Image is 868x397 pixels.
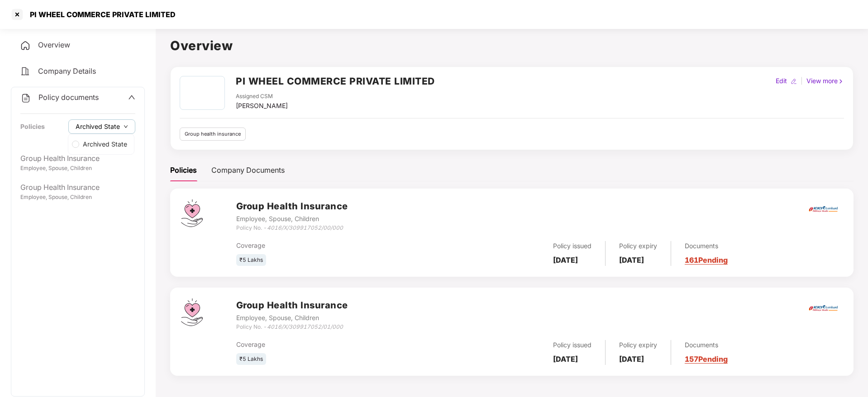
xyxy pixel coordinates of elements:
[807,203,839,215] img: icici.png
[805,76,846,86] div: View more
[211,165,285,176] div: Company Documents
[68,119,135,134] button: Archived Statedown
[236,214,348,224] div: Employee, Spouse, Children
[685,340,728,350] div: Documents
[76,122,120,132] span: Archived State
[619,354,644,364] b: [DATE]
[170,165,197,176] div: Policies
[774,76,789,86] div: Edit
[236,199,348,213] h3: Group Health Insurance
[124,124,128,129] span: down
[20,122,45,132] div: Policies
[236,313,348,323] div: Employee, Spouse, Children
[236,241,439,250] div: Coverage
[20,153,135,164] div: Group Health Insurance
[236,340,439,350] div: Coverage
[799,76,805,86] div: |
[267,224,343,231] i: 4016/X/309917052/00/000
[20,93,31,104] img: svg+xml;base64,PHN2ZyB4bWxucz0iaHR0cDovL3d3dy53My5vcmcvMjAwMC9zdmciIHdpZHRoPSIyNCIgaGVpZ2h0PSIyNC...
[20,182,135,193] div: Group Health Insurance
[236,92,288,101] div: Assigned CSM
[791,78,797,85] img: editIcon
[685,241,728,251] div: Documents
[553,255,578,265] b: [DATE]
[181,199,203,227] img: svg+xml;base64,PHN2ZyB4bWxucz0iaHR0cDovL3d3dy53My5vcmcvMjAwMC9zdmciIHdpZHRoPSI0Ny43MTQiIGhlaWdodD...
[685,255,728,265] a: 161 Pending
[20,66,31,77] img: svg+xml;base64,PHN2ZyB4bWxucz0iaHR0cDovL3d3dy53My5vcmcvMjAwMC9zdmciIHdpZHRoPSIyNCIgaGVpZ2h0PSIyNC...
[20,193,135,202] div: Employee, Spouse, Children
[685,354,728,364] a: 157 Pending
[236,254,266,266] div: ₹5 Lakhs
[553,241,591,251] div: Policy issued
[619,340,657,350] div: Policy expiry
[807,302,839,314] img: icici.png
[181,298,203,326] img: svg+xml;base64,PHN2ZyB4bWxucz0iaHR0cDovL3d3dy53My5vcmcvMjAwMC9zdmciIHdpZHRoPSI0Ny43MTQiIGhlaWdodD...
[38,40,70,49] span: Overview
[267,323,343,330] i: 4016/X/309917052/01/000
[236,353,266,365] div: ₹5 Lakhs
[553,354,578,364] b: [DATE]
[180,128,246,141] div: Group health insurance
[619,255,644,265] b: [DATE]
[236,224,348,232] div: Policy No. -
[128,94,135,101] span: up
[838,78,844,85] img: rightIcon
[236,101,288,111] div: [PERSON_NAME]
[20,164,135,173] div: Employee, Spouse, Children
[38,66,96,76] span: Company Details
[236,74,435,89] h2: PI WHEEL COMMERCE PRIVATE LIMITED
[170,36,854,56] h1: Overview
[236,298,348,312] h3: Group Health Insurance
[24,10,176,19] div: PI WHEEL COMMERCE PRIVATE LIMITED
[619,241,657,251] div: Policy expiry
[38,93,99,102] span: Policy documents
[553,340,591,350] div: Policy issued
[236,323,348,331] div: Policy No. -
[20,40,31,51] img: svg+xml;base64,PHN2ZyB4bWxucz0iaHR0cDovL3d3dy53My5vcmcvMjAwMC9zdmciIHdpZHRoPSIyNCIgaGVpZ2h0PSIyNC...
[79,139,131,149] span: Archived State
